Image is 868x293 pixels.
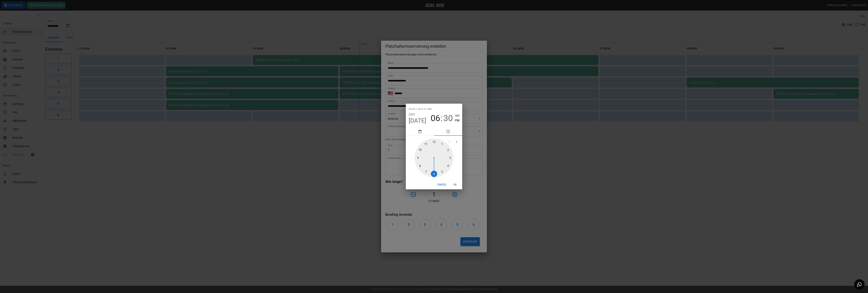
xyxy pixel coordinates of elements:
button: [DATE] [409,117,426,124]
span: Select date & time [409,106,432,112]
button: Cancel [436,181,448,188]
button: PM [455,118,459,123]
button: pick time [434,127,462,136]
button: open next view [453,138,460,145]
button: OK [450,181,461,188]
button: 30 [443,113,453,123]
button: pick date [406,127,434,136]
span: : [441,113,443,123]
button: 2025 [409,112,415,117]
button: 06 [431,113,440,123]
button: AM [455,113,459,118]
